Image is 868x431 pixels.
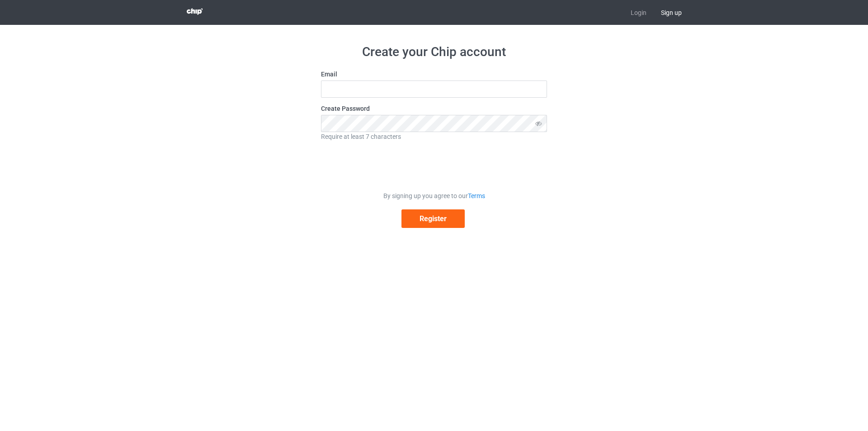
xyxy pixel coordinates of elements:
div: Require at least 7 characters [321,132,547,141]
label: Create Password [321,104,547,113]
a: Terms [468,192,485,199]
div: By signing up you agree to our [321,191,547,200]
img: 3d383065fc803cdd16c62507c020ddf8.png [187,8,203,15]
label: Email [321,70,547,79]
iframe: reCAPTCHA [365,147,503,183]
button: Register [401,209,465,228]
h1: Create your Chip account [321,44,547,60]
